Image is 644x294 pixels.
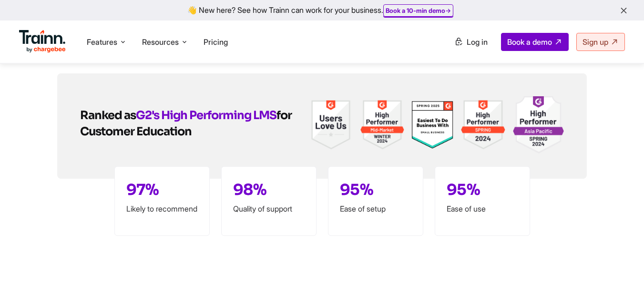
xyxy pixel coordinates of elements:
[6,6,638,15] div: 👋 New here? See how Trainn can work for your business.
[467,37,488,47] span: Log in
[576,33,625,51] a: Sign up
[596,248,644,294] iframe: Chat Widget
[87,37,117,47] span: Features
[447,180,480,199] span: 95%
[461,96,505,153] img: Trainn | Customer Onboarding Software
[142,37,179,47] span: Resources
[386,7,445,14] b: Book a 10-min demo
[583,37,608,47] span: Sign up
[204,37,228,47] a: Pricing
[449,33,493,51] a: Log in
[126,180,159,199] span: 97%
[340,180,374,199] span: 95%
[340,205,411,213] p: Ease of setup
[233,180,267,199] span: 98%
[513,96,564,153] img: Trainn | Customer Onboarding Software
[136,108,276,122] a: G2's High Performing LMS
[126,205,198,213] p: Likely to recommend
[309,96,353,153] img: Trainn | Customer Onboarding Software
[412,101,453,149] img: Trainn | Customer Onboarding Software
[80,107,309,140] h2: Ranked as for Customer Education
[386,7,451,14] a: Book a 10-min demo→
[19,30,66,53] img: Trainn Logo
[447,205,518,213] p: Ease of use
[501,33,569,51] a: Book a demo
[507,37,552,47] span: Book a demo
[360,96,404,153] img: Trainn | Customer Onboarding Software
[233,205,305,213] p: Quality of support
